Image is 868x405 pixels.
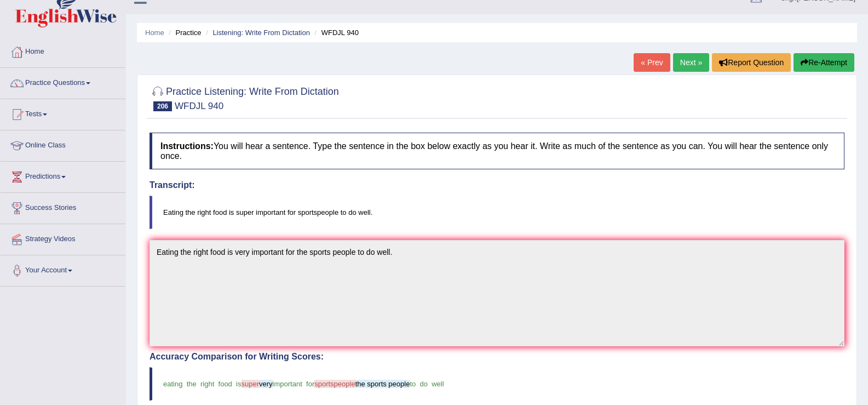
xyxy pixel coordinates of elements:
a: Predictions [1,162,125,189]
span: sportspeople [314,380,355,388]
a: Next » [673,53,709,72]
h4: Accuracy Comparison for Writing Scores: [150,352,844,362]
span: the [187,380,197,388]
a: Home [145,28,164,37]
span: eating [163,380,182,388]
small: WFDJL 940 [175,101,223,111]
span: 206 [153,101,172,111]
button: Report Question [712,53,791,72]
span: right [200,380,214,388]
a: Listening: Write From Dictation [212,28,310,37]
span: well [432,380,444,388]
a: Online Class [1,130,125,158]
a: Success Stories [1,193,125,220]
blockquote: Eating the right food is super important for sportspeople to do well. [150,196,844,229]
span: for [306,380,314,388]
a: Your Account [1,255,125,283]
li: WFDJL 940 [312,27,359,38]
span: do [420,380,428,388]
span: food [219,380,232,388]
button: Re-Attempt [794,53,854,72]
span: is [236,380,241,388]
a: Practice Questions [1,68,125,95]
span: to [410,380,416,388]
h4: You will hear a sentence. Type the sentence in the box below exactly as you hear it. Write as muc... [150,133,844,169]
h4: Transcript: [150,180,844,190]
h2: Practice Listening: Write From Dictation [150,84,339,111]
a: Strategy Videos [1,224,125,252]
a: Home [1,37,125,64]
span: very [259,380,273,388]
span: super [242,380,260,388]
a: « Prev [634,53,670,72]
b: Instructions: [160,141,214,151]
li: Practice [166,27,201,38]
span: the sports people [355,380,410,388]
span: important [273,380,302,388]
a: Tests [1,99,125,127]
